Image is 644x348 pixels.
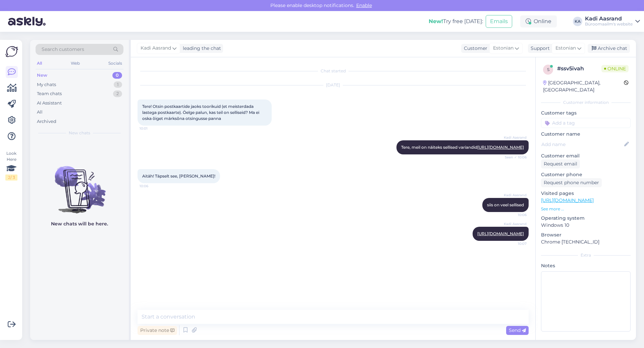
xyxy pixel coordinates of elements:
a: Kadi AasrandBüroomaailm's website [585,16,640,27]
div: Web [69,59,81,68]
a: [URL][DOMAIN_NAME] [541,197,594,203]
img: No chats [30,154,129,214]
div: leading the chat [180,45,221,52]
span: siis on veel sellised [487,202,524,207]
div: Archived [37,118,56,125]
div: Look Here [5,150,17,181]
input: Add name [541,141,623,148]
span: s [547,67,549,72]
div: KA [573,17,582,26]
a: [URL][DOMAIN_NAME] [477,231,524,236]
div: My chats [37,81,56,88]
span: Aitäh! Täpselt see, [PERSON_NAME]! [142,173,215,179]
span: Tere! Otsin postkaartide jaoks toorikuid (et meisterdada lastega postkaarte). Öelge palun, kas te... [142,104,260,121]
div: [DATE] [138,82,529,88]
p: Notes [541,262,631,269]
div: Support [528,45,550,52]
span: Estonian [555,45,576,52]
div: 0 [112,72,122,79]
div: [GEOGRAPHIC_DATA], [GEOGRAPHIC_DATA] [543,79,624,93]
div: 2 [113,90,122,97]
p: See more ... [541,206,631,212]
input: Add a tag [541,118,631,128]
p: Browser [541,231,631,238]
div: Kadi Aasrand [585,16,633,21]
p: Customer tags [541,110,631,117]
span: 10:07 [501,241,527,246]
div: Online [520,15,557,27]
span: Tere, meil on näiteks sellised variandid [401,145,524,150]
span: Kadi Aasrand [501,221,527,226]
div: Request phone number [541,178,602,187]
span: Seen ✓ 10:06 [501,155,527,160]
div: Customer information [541,99,631,106]
img: Askly Logo [5,45,18,58]
span: Kadi Aasrand [501,135,527,140]
span: Send [509,327,526,333]
span: Estonian [493,45,514,52]
div: AI Assistant [37,100,62,107]
span: 10:06 [140,184,165,189]
p: Visited pages [541,190,631,197]
span: Online [601,65,629,72]
div: New [37,72,47,79]
span: 10:06 [501,212,527,217]
div: Request email [541,159,580,168]
div: All [36,59,43,68]
span: Kadi Aasrand [501,193,527,198]
span: Kadi Aasrand [141,45,171,52]
p: New chats will be here. [51,220,108,227]
b: New! [429,18,443,24]
a: [URL][DOMAIN_NAME] [477,145,524,150]
div: 2 / 3 [5,175,17,181]
span: Enable [354,2,374,8]
div: Extra [541,252,631,258]
span: 10:01 [140,126,165,131]
div: Chat started [138,68,529,74]
span: New chats [69,130,90,136]
div: 1 [114,81,122,88]
p: Chrome [TECHNICAL_ID] [541,238,631,246]
p: Operating system [541,215,631,222]
span: Search customers [42,46,84,53]
div: Private note [138,326,177,335]
div: Büroomaailm's website [585,21,633,27]
div: Customer [461,45,487,52]
button: Emails [486,15,512,28]
div: # ssv5ivah [557,65,601,73]
p: Customer email [541,152,631,159]
div: Team chats [37,90,62,97]
p: Customer name [541,131,631,138]
div: All [37,109,43,116]
p: Windows 10 [541,222,631,229]
div: Socials [107,59,123,68]
div: Try free [DATE]: [429,17,483,25]
div: Archive chat [588,44,630,53]
p: Customer phone [541,171,631,178]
